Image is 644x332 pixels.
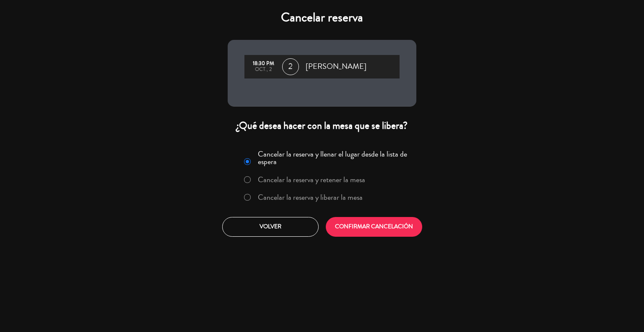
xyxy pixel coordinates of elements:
[326,217,422,237] button: CONFIRMAR CANCELACIÓN
[258,176,365,183] label: Cancelar la reserva y retener la mesa
[222,217,319,237] button: Volver
[249,61,278,67] div: 18:30 PM
[306,60,366,73] span: [PERSON_NAME]
[249,67,278,73] div: oct., 2
[258,193,363,201] label: Cancelar la reserva y liberar la mesa
[258,150,411,165] label: Cancelar la reserva y llenar el lugar desde la lista de espera
[282,58,299,75] span: 2
[228,119,416,132] div: ¿Qué desea hacer con la mesa que se libera?
[228,10,416,25] h4: Cancelar reserva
